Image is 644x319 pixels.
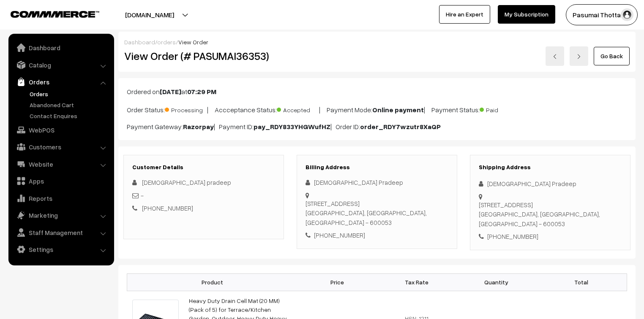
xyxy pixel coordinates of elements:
a: Dashboard [124,38,155,46]
a: Go Back [594,47,630,65]
div: - [132,191,275,200]
div: [STREET_ADDRESS] [GEOGRAPHIC_DATA], [GEOGRAPHIC_DATA], [GEOGRAPHIC_DATA] - 600053 [306,199,448,227]
span: View Order [178,38,208,46]
th: Total [536,273,627,291]
a: Abandoned Cart [27,100,111,109]
button: Pasumai Thotta… [566,4,638,25]
a: My Subscription [498,5,555,24]
a: Customers [11,139,111,154]
a: Contact Enquires [27,111,111,120]
p: Order Status: | Accceptance Status: | Payment Mode: | Payment Status: [127,103,627,115]
span: Processing [165,103,207,114]
h2: View Order (# PASUMAI36353) [124,49,284,62]
th: Quantity [456,273,536,291]
img: user [621,8,633,21]
img: right-arrow.png [576,54,581,59]
b: pay_RDY833YHGWufHZ [254,122,330,131]
h3: Billing Address [306,164,448,171]
a: [PHONE_NUMBER] [142,204,193,212]
b: Online payment [372,105,424,114]
div: / / [124,38,630,46]
th: Tax Rate [377,273,456,291]
a: Apps [11,173,111,189]
a: Staff Management [11,225,111,240]
th: Price [297,273,377,291]
b: Razorpay [183,122,214,131]
a: Catalog [11,57,111,73]
a: WebPOS [11,122,111,138]
a: Marketing [11,208,111,223]
span: Paid [480,103,522,114]
a: Orders [11,74,111,89]
h3: Shipping Address [479,164,622,171]
div: [DEMOGRAPHIC_DATA] Pradeep [479,179,622,189]
b: 07:29 PM [187,87,216,96]
span: Accepted [277,103,319,114]
a: Settings [11,242,111,257]
button: [DOMAIN_NAME] [96,4,204,25]
a: Dashboard [11,40,111,55]
a: Reports [11,191,111,206]
p: Payment Gateway: | Payment ID: | Order ID: [127,122,627,132]
div: [PHONE_NUMBER] [306,230,448,240]
th: Product [127,273,297,291]
span: [DEMOGRAPHIC_DATA] pradeep [142,178,231,186]
a: Hire an Expert [439,5,490,24]
h3: Customer Details [132,164,275,171]
div: [DEMOGRAPHIC_DATA] Pradeep [306,178,448,187]
a: Orders [27,89,111,98]
a: orders [157,38,176,46]
img: COMMMERCE [11,11,99,17]
div: [PHONE_NUMBER] [479,232,622,241]
b: order_RDY7wzutr8XaQP [360,122,441,131]
img: left-arrow.png [552,54,557,59]
p: Ordered on at [127,87,627,97]
a: COMMMERCE [11,8,85,19]
a: Website [11,157,111,172]
b: [DATE] [160,87,181,96]
div: [STREET_ADDRESS] [GEOGRAPHIC_DATA], [GEOGRAPHIC_DATA], [GEOGRAPHIC_DATA] - 600053 [479,200,622,229]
